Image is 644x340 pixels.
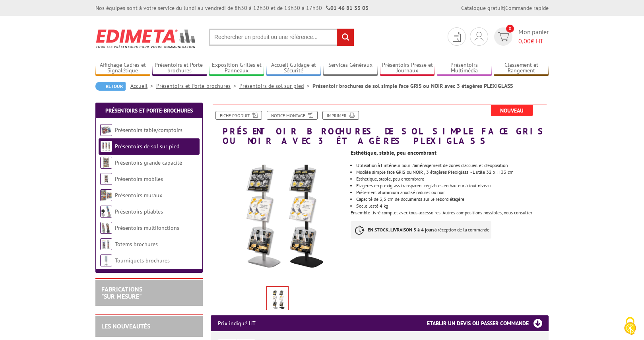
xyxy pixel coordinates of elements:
img: Tourniquets brochures [100,255,112,266]
a: LES NOUVEAUTÉS [101,322,150,330]
a: Services Généraux [323,62,378,75]
button: Cookies (fenêtre modale) [616,313,644,340]
a: Présentoirs table/comptoirs [115,126,182,134]
img: Présentoirs grande capacité [100,157,112,169]
a: Présentoirs pliables [115,208,163,215]
li: Présentoir brochures de sol simple face GRIS ou NOIR avec 3 étagères PLEXIGLASS [312,82,513,90]
li: Etagères en plexiglass transparent réglables en hauteur à tout niveau [356,183,549,188]
input: Rechercher un produit ou une référence... [209,29,354,46]
img: presentoir_brochures_de_sol_simple_face_avec_3_etageres_214037_214037nr.png [211,150,345,284]
strong: 01 46 81 33 03 [326,4,369,12]
a: Commande rapide [505,4,549,12]
li: Esthétique, stable, peu encombrant [356,177,549,181]
p: Prix indiqué HT [218,315,256,331]
img: Présentoirs table/comptoirs [100,124,112,136]
a: Exposition Grilles et Panneaux [209,62,264,75]
span: 0,00 [518,37,531,45]
a: Présentoirs et Porte-brochures [152,62,207,75]
a: Notice Montage [267,111,318,120]
a: Présentoirs Multimédia [437,62,492,75]
img: Edimeta [95,24,197,53]
span: Mon panier [518,27,549,46]
a: Accueil [130,82,156,89]
li: Piètement aluminium anodisé naturel ou noir. [356,190,549,195]
a: Totems brochures [115,241,158,248]
a: Présentoirs grande capacité [115,159,182,166]
a: Présentoirs de sol sur pied [115,143,179,150]
span: € HT [518,37,549,46]
a: FABRICATIONS"Sur Mesure" [101,285,142,300]
a: Fiche produit [215,111,262,120]
a: Présentoirs multifonctions [115,224,179,231]
div: Nos équipes sont à votre service du lundi au vendredi de 8h30 à 12h30 et de 13h30 à 17h30 [95,4,369,12]
li: Utilisation à l'intérieur pour l'aménagement de zones d'accueil et d'exposition [356,163,549,168]
a: Imprimer [322,111,359,120]
a: Présentoirs et Porte-brochures [105,107,193,114]
img: Présentoirs pliables [100,206,112,218]
a: Retour [95,82,126,91]
img: Présentoirs muraux [100,189,112,201]
p: à réception de la commande [351,221,491,239]
img: presentoir_brochures_de_sol_simple_face_avec_3_etageres_214037_214037nr.png [267,287,288,312]
a: Affichage Cadres et Signalétique [95,62,150,75]
a: Classement et Rangement [494,62,549,75]
img: devis rapide [475,32,483,41]
li: Modèle simple face GRIS ou NOIR , 3 étagères Plexiglass - L utile 32 x H 33 cm [356,170,549,175]
span: 0 [506,25,514,33]
img: Cookies (fenêtre modale) [620,316,640,336]
a: Présentoirs Presse et Journaux [380,62,435,75]
strong: EN STOCK, LIVRAISON 3 à 4 jours [368,227,435,233]
a: Présentoirs de sol sur pied [239,82,312,89]
a: Accueil Guidage et Sécurité [266,62,321,75]
div: | [461,4,549,12]
a: Présentoirs muraux [115,192,162,199]
a: Tourniquets brochures [115,257,170,264]
a: devis rapide 0 Mon panier 0,00€ HT [492,27,549,46]
img: Présentoirs de sol sur pied [100,140,112,152]
a: Catalogue gratuit [461,4,504,12]
span: Nouveau [491,105,533,116]
div: Ensemble livré complet avec tous accessoires. Autres compositions possibles, nous consulter [351,146,555,251]
img: Présentoirs mobiles [100,173,112,185]
h3: Etablir un devis ou passer commande [427,315,549,331]
strong: Esthétique, stable, peu encombrant [351,149,436,156]
input: rechercher [337,29,354,46]
li: Socle lesté 4 kg [356,204,549,208]
img: Totems brochures [100,238,112,250]
a: Présentoirs et Porte-brochures [156,82,239,89]
li: Capacité de 3,5 cm de documents sur le rebord étagère [356,197,549,202]
img: devis rapide [453,32,461,42]
img: devis rapide [498,32,509,41]
a: Présentoirs mobiles [115,175,163,183]
img: Présentoirs multifonctions [100,222,112,234]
